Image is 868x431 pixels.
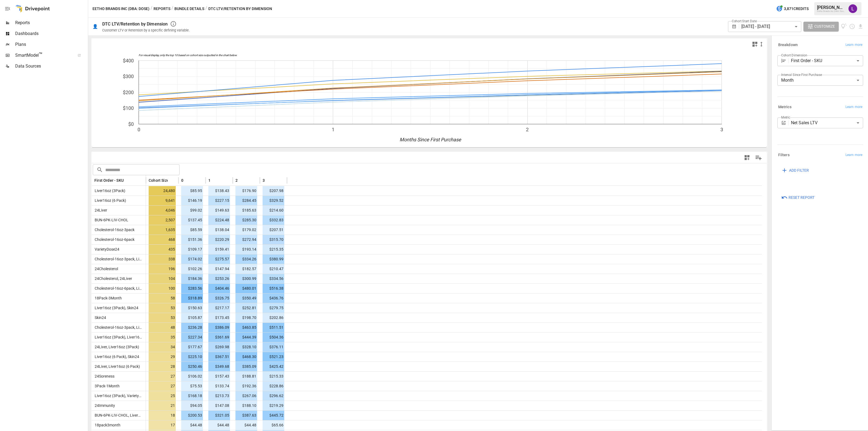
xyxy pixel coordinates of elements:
[151,5,152,12] div: /
[149,225,176,235] span: 1,635
[263,411,284,420] span: $445.72
[92,198,126,203] span: Liver16oz (6 Pack)
[92,345,139,349] span: 24Liver, Liver16oz (3Pack)
[92,423,120,427] span: 18pack3month
[15,63,87,69] span: Data Sources
[208,372,230,381] span: $157.43
[235,264,257,274] span: $182.57
[181,381,203,391] span: $75.53
[92,24,98,29] div: 👤
[208,235,230,244] span: $220.29
[263,342,284,352] span: $376.11
[123,58,134,63] text: $400
[149,186,176,196] span: 24,480
[211,177,219,184] button: Sort
[181,284,203,293] span: $283.56
[92,50,762,147] svg: A chart.
[235,362,257,371] span: $385.09
[39,51,43,58] span: ™
[208,215,230,225] span: $224.48
[235,215,257,225] span: $285.30
[124,177,132,184] button: Sort
[265,177,273,184] button: Sort
[235,372,257,381] span: $188.81
[208,362,230,371] span: $349.68
[149,401,176,410] span: 21
[774,4,811,14] button: 3,871Credits
[845,42,862,48] span: Learn more
[845,104,862,110] span: Learn more
[94,178,124,183] span: First Order - SKU
[845,152,862,158] span: Learn more
[849,23,855,30] button: Schedule report
[857,23,864,30] button: Download report
[263,293,284,303] span: $436.76
[92,355,139,359] span: Liver16oz (6 Pack), Skin24
[814,23,835,30] span: Customize
[263,215,284,225] span: $332.83
[92,325,168,330] span: Cholesterol-16oz-3pack, Liver16oz (6 Pack)
[263,225,284,235] span: $207.51
[235,323,257,332] span: $463.85
[102,21,168,27] div: DTC LTV/Retention by Dimension
[138,127,140,132] text: 0
[263,313,284,323] span: $202.86
[149,274,176,283] span: 104
[92,237,135,242] span: Cholesterol-16oz-6pack
[149,235,176,244] span: 468
[263,245,284,254] span: $215.35
[208,196,230,205] span: $227.15
[181,401,203,410] span: $94.05
[235,284,257,293] span: $480.01
[208,245,230,254] span: $159.41
[263,372,284,381] span: $215.33
[741,21,801,32] div: [DATE] - [DATE]
[848,4,857,13] div: Libby Knowles
[181,254,203,264] span: $174.02
[235,342,257,352] span: $328.10
[149,245,176,254] span: 435
[235,411,257,420] span: $387.63
[181,391,203,401] span: $168.18
[205,5,207,12] div: /
[92,335,158,339] span: Liver16oz (3Pack), Liver16oz (6 Pack)
[235,303,257,313] span: $252.81
[92,394,152,398] span: Liver16oz (3Pack), VarietyDose24
[149,293,176,303] span: 58
[208,206,230,215] span: $149.63
[92,286,168,290] span: Cholesterol-16oz-6pack, Liver16oz (6 Pack)
[15,52,72,59] span: SmartModel
[139,54,237,57] text: For visual display, only the top 10 based on cohort size outputted in the chart below.
[154,5,170,12] button: Reports
[263,381,284,391] span: $228.86
[208,381,230,391] span: $133.74
[208,225,230,235] span: $138.04
[235,186,257,196] span: $176.90
[235,293,257,303] span: $350.49
[263,264,284,274] span: $210.47
[817,10,845,12] div: Eetho Brands Inc (DBA: Dose)
[92,384,120,388] span: 3Pack-1Month
[181,206,203,215] span: $99.02
[181,196,203,205] span: $146.19
[263,196,284,205] span: $329.52
[123,90,134,95] text: $200
[263,391,284,401] span: $296.62
[149,284,176,293] span: 100
[778,104,792,110] h6: Metrics
[778,152,790,158] h6: Filters
[149,420,176,430] span: 17
[208,420,230,430] span: $44.48
[102,28,190,32] div: Customer LTV or Retention by a specific defining variable.
[15,41,87,48] span: Plans
[208,186,230,196] span: $138.43
[208,352,230,362] span: $367.51
[845,1,860,16] button: Libby Knowles
[208,254,230,264] span: $275.57
[208,411,230,420] span: $321.05
[181,264,203,274] span: $102.26
[181,235,203,244] span: $151.36
[400,137,461,142] text: Months Since First Purchase
[181,303,203,313] span: $150.63
[149,333,176,342] span: 35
